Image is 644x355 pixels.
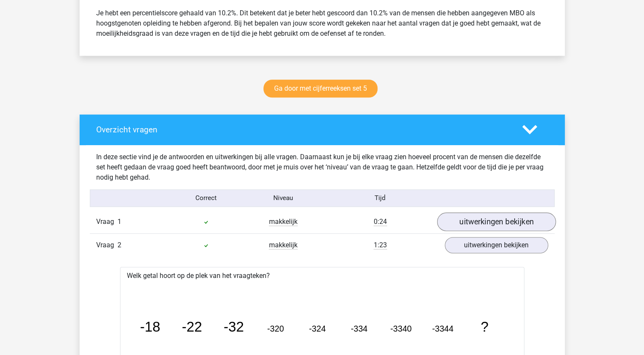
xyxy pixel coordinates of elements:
[96,125,509,135] h4: Overzicht vragen
[96,217,117,227] span: Vraag
[481,319,489,335] tspan: ?
[117,218,121,226] span: 1
[322,193,438,203] div: Tijd
[351,324,368,333] tspan: -334
[269,241,298,249] span: makkelijk
[140,319,160,335] tspan: -18
[182,319,202,335] tspan: -22
[269,218,298,226] span: makkelijk
[90,5,555,42] div: Je hebt een percentielscore gehaald van 10.2%. Dit betekent dat je beter hebt gescoord dan 10.2% ...
[96,240,117,250] span: Vraag
[391,324,412,333] tspan: -3340
[223,319,243,335] tspan: -32
[437,212,555,231] a: uitwerkingen bekijken
[445,237,548,253] a: uitwerkingen bekijken
[374,241,387,249] span: 1:23
[374,218,387,226] span: 0:24
[90,152,555,183] div: In deze sectie vind je de antwoorden en uitwerkingen bij alle vragen. Daarnaast kun je bij elke v...
[309,324,326,333] tspan: -324
[245,193,322,203] div: Niveau
[167,193,245,203] div: Correct
[263,80,378,97] a: Ga door met cijferreeksen set 5
[117,241,121,249] span: 2
[267,324,284,333] tspan: -320
[432,324,454,333] tspan: -3344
